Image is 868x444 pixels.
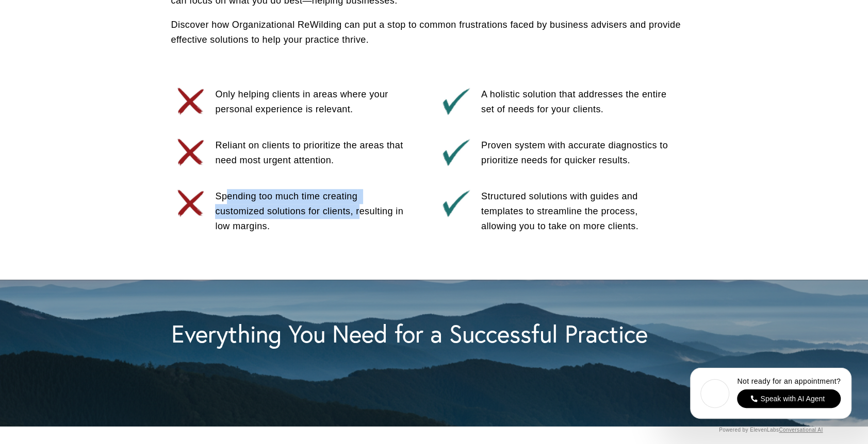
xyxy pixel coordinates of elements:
h2: Everything You Need for a Successful Practice [171,322,648,346]
p: Reliant on clients to prioritize the areas that need most urgent attention. [215,138,409,168]
p: A holistic solution that addresses the entire set of needs for your clients. [481,87,675,117]
p: Only helping clients in areas where your personal experience is relevant. [215,87,409,117]
p: Discover how Organizational ReWilding can put a stop to common frustrations faced by business adv... [171,18,697,47]
p: Structured solutions with guides and templates to streamline the process, allowing you to take on... [481,189,675,233]
p: Proven system with accurate diagnostics to prioritize needs for quicker results. [481,138,675,168]
p: Spending too much time creating customized solutions for clients, resulting in low margins. [215,189,409,233]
